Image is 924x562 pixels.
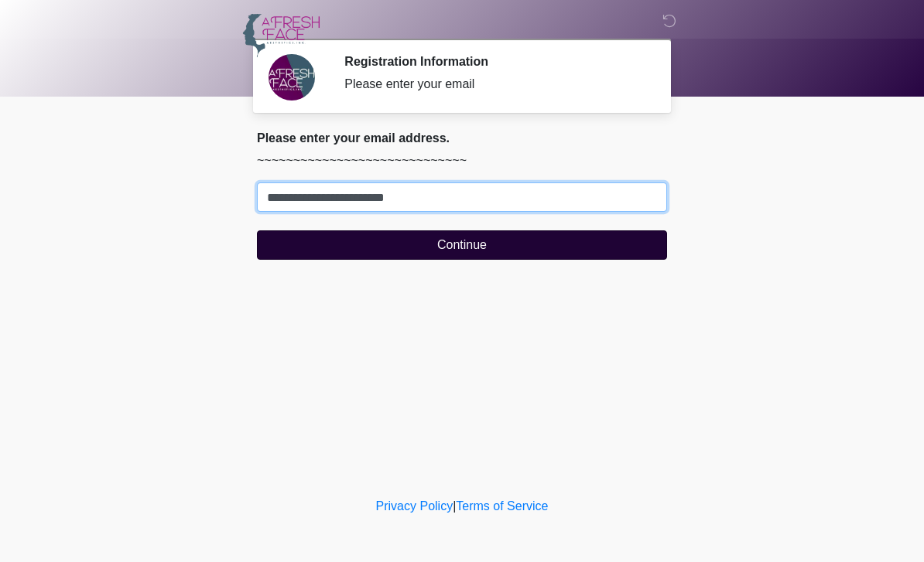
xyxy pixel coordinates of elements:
h2: Please enter your email address. [257,131,667,145]
a: Terms of Service [456,499,548,513]
div: Please enter your email [344,75,644,94]
img: Agent Avatar [269,54,315,100]
a: Privacy Policy [376,499,453,513]
button: Continue [257,230,667,260]
a: | [453,499,456,513]
p: ~~~~~~~~~~~~~~~~~~~~~~~~~~~~~ [257,152,667,170]
img: A Fresh Face Aesthetics Inc Logo [241,12,320,59]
